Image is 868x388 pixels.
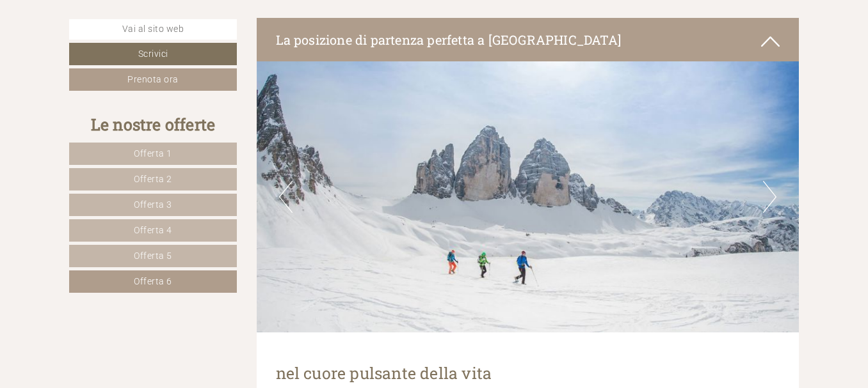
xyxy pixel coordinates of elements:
[257,18,800,62] div: La posizione di partenza perfetta a [GEOGRAPHIC_DATA]
[134,225,172,235] span: Offerta 4
[69,68,237,91] a: Prenota ora
[69,113,237,136] div: Le nostre offerte
[134,148,172,159] span: Offerta 1
[10,35,204,74] div: Buon giorno, come possiamo aiutarla?
[134,251,172,261] span: Offerta 5
[134,199,172,210] span: Offerta 3
[20,63,198,72] small: 21:06
[279,181,293,213] button: Previous
[69,19,237,40] a: Vai al sito web
[134,174,172,184] span: Offerta 2
[276,364,780,382] h1: nel cuore pulsante della vita
[69,43,237,65] a: Scrivici
[20,38,198,48] div: Hotel Simpaty
[229,10,275,32] div: [DATE]
[444,337,505,359] button: Invia
[763,181,776,213] button: Next
[134,276,172,286] span: Offerta 6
